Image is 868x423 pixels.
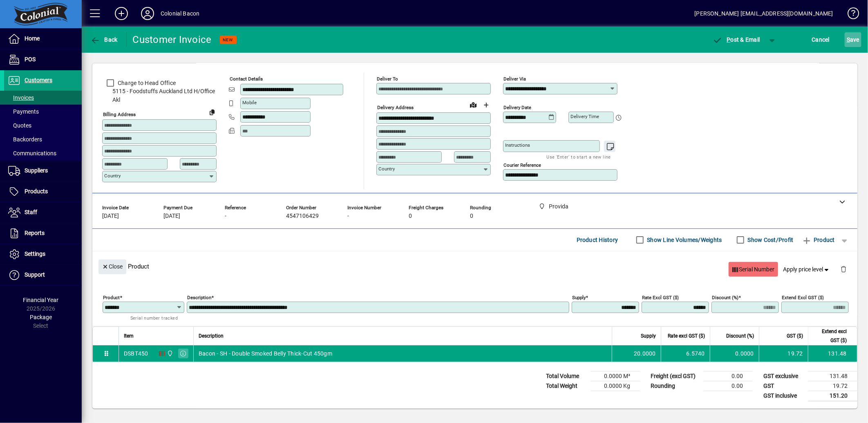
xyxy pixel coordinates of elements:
span: GST ($) [787,331,803,340]
span: Suppliers [25,167,48,174]
span: Description [199,331,224,340]
span: Package [30,314,52,320]
span: Backorders [8,136,42,143]
mat-label: Supply [572,294,586,300]
mat-hint: Use 'Enter' to start a new line [547,152,611,161]
td: Rounding [647,381,704,391]
mat-label: Discount (%) [712,294,738,300]
div: DSBT450 [124,349,148,358]
mat-label: Delivery date [503,105,531,110]
td: 0.00 [704,381,753,391]
td: 19.72 [808,381,857,391]
span: Supply [641,331,656,340]
mat-label: Country [378,166,395,172]
div: 6.5740 [666,349,705,358]
span: - [225,213,226,219]
span: Product [802,233,835,246]
label: Charge to Head Office [116,79,176,87]
span: Rate excl GST ($) [668,331,705,340]
span: Bacon - SH - Double Smoked Belly Thick-Cut 450gm [199,349,332,358]
span: Extend excl GST ($) [813,327,847,345]
td: GST [759,381,808,391]
app-page-header-button: Close [96,263,128,270]
button: Cancel [810,32,832,47]
a: View on map [467,98,480,111]
span: Staff [25,209,37,215]
mat-label: Country [104,173,121,179]
mat-label: Deliver To [377,76,398,82]
button: Product History [573,233,622,247]
span: Communications [8,150,56,157]
span: Customers [25,77,52,83]
a: Quotes [4,119,82,132]
a: Invoices [4,91,82,105]
a: Settings [4,244,82,264]
div: Product [92,251,857,281]
td: 131.48 [808,345,857,362]
span: Product History [577,233,618,246]
button: Copy to Delivery address [206,105,219,119]
td: GST exclusive [759,371,808,381]
span: 5115 - Foodstuffs Auckland Ltd H/Office Akl [102,87,217,104]
a: Communications [4,146,82,160]
mat-hint: Serial number tracked [130,313,178,322]
span: 0 [409,213,412,219]
mat-label: Product [103,294,120,300]
td: 0.0000 M³ [591,371,640,381]
td: Total Volume [542,371,591,381]
span: Close [102,260,123,273]
button: Back [88,32,120,47]
label: Show Line Volumes/Weights [646,236,722,244]
button: Save [845,32,861,47]
mat-label: Extend excl GST ($) [782,294,824,300]
a: Backorders [4,132,82,146]
div: Customer Invoice [133,33,212,46]
span: Settings [25,251,45,257]
td: 0.00 [704,371,753,381]
td: GST inclusive [759,391,808,401]
span: Reports [25,230,45,236]
span: 4547106429 [286,213,319,219]
span: 0 [470,213,473,219]
span: 20.0000 [634,349,656,358]
mat-label: Deliver via [503,76,526,82]
span: ost & Email [713,36,760,43]
a: Reports [4,223,82,244]
span: S [847,36,850,43]
a: Support [4,265,82,285]
a: Staff [4,202,82,223]
span: Apply price level [783,265,831,274]
td: Total Weight [542,381,591,391]
label: Show Cost/Profit [746,236,794,244]
td: 131.48 [808,371,857,381]
button: Close [98,260,126,274]
span: Products [25,188,48,195]
span: [DATE] [163,213,180,219]
span: Discount (%) [726,331,754,340]
span: Quotes [8,122,31,129]
button: Add [108,6,134,21]
td: 19.72 [759,345,808,362]
div: Colonial Bacon [161,7,199,20]
mat-label: Courier Reference [503,162,541,168]
span: Invoices [8,94,34,101]
a: Knowledge Base [841,2,858,28]
td: 151.20 [808,391,857,401]
td: 0.0000 Kg [591,381,640,391]
span: Payments [8,108,39,115]
span: Home [25,35,40,42]
span: Back [90,36,118,43]
button: Serial Number [729,262,778,277]
span: Cancel [812,33,830,46]
app-page-header-button: Delete [834,265,853,273]
a: Suppliers [4,161,82,181]
app-page-header-button: Back [82,32,127,47]
span: Financial Year [23,297,59,303]
span: - [347,213,349,219]
button: Profile [134,6,161,21]
td: 0.0000 [710,345,759,362]
div: [PERSON_NAME] [EMAIL_ADDRESS][DOMAIN_NAME] [695,7,833,20]
td: Freight (excl GST) [647,371,704,381]
span: ave [847,33,859,46]
span: [DATE] [102,213,119,219]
